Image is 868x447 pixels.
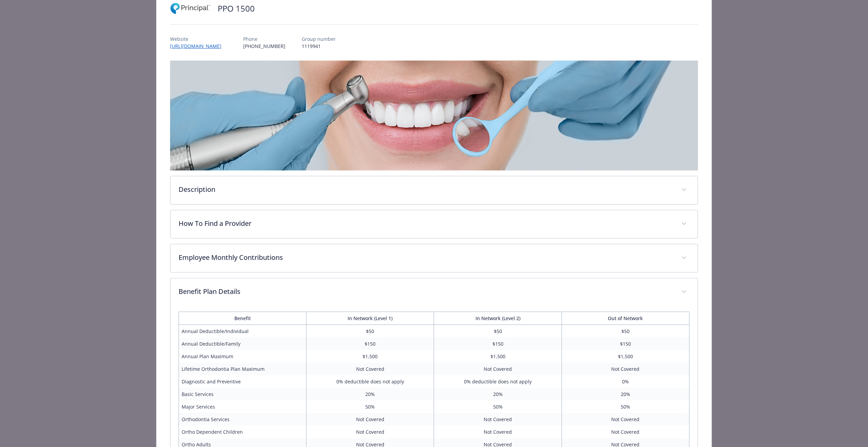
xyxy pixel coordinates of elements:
td: 20% [562,388,689,400]
a: [URL][DOMAIN_NAME] [170,43,227,49]
p: Website [170,35,227,43]
td: $150 [562,337,689,350]
th: In Network (Level 1) [306,312,434,325]
p: 1119941 [302,43,336,50]
td: 0% [562,375,689,388]
td: 50% [306,400,434,413]
th: Benefit [179,312,306,325]
td: Lifetime Orthodontia Plan Maximum [179,363,306,375]
p: [PHONE_NUMBER] [243,43,285,50]
td: 0% deductible does not apply [306,375,434,388]
td: $150 [434,337,562,350]
p: Benefit Plan Details [179,286,673,297]
td: Not Covered [306,426,434,438]
td: 20% [434,388,562,400]
p: Description [179,184,673,195]
td: Basic Services [179,388,306,400]
p: How To Find a Provider [179,218,673,229]
td: Not Covered [562,363,689,375]
td: Not Covered [306,413,434,426]
td: Orthodontia Services [179,413,306,426]
p: Employee Monthly Contributions [179,252,673,263]
td: Not Covered [434,413,562,426]
h2: PPO 1500 [218,3,255,14]
td: Not Covered [306,363,434,375]
td: $50 [562,325,689,338]
td: Annual Deductible/Family [179,337,306,350]
div: How To Find a Provider [170,210,697,238]
p: Group number [302,35,336,43]
th: In Network (Level 2) [434,312,562,325]
td: 50% [434,400,562,413]
td: Not Covered [562,426,689,438]
td: $150 [306,337,434,350]
td: Not Covered [434,426,562,438]
td: $50 [434,325,562,338]
td: Annual Deductible/Individual [179,325,306,338]
div: Description [170,176,697,204]
td: Not Covered [434,363,562,375]
p: Phone [243,35,285,43]
img: banner [170,61,698,170]
td: Not Covered [562,413,689,426]
td: 50% [562,400,689,413]
td: 20% [306,388,434,400]
td: $1,500 [306,350,434,363]
td: $1,500 [434,350,562,363]
td: Annual Plan Maximum [179,350,306,363]
th: Out of Network [562,312,689,325]
td: Diagnostic and Preventive [179,375,306,388]
td: $1,500 [562,350,689,363]
td: Major Services [179,400,306,413]
td: 0% deductible does not apply [434,375,562,388]
td: $50 [306,325,434,338]
div: Employee Monthly Contributions [170,244,697,272]
td: Ortho Dependent Children [179,426,306,438]
div: Benefit Plan Details [170,278,697,306]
